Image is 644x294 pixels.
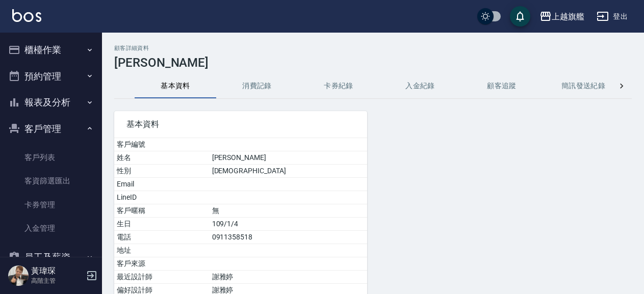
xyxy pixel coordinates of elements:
[4,146,98,169] a: 客戶列表
[210,204,367,218] td: 無
[461,74,543,98] button: 顧客追蹤
[593,7,632,26] button: 登出
[31,266,83,276] h5: 黃瑋琛
[4,37,98,63] button: 櫃檯作業
[4,244,98,271] button: 員工及薪資
[210,151,367,165] td: [PERSON_NAME]
[114,45,632,51] h2: 顧客詳細資料
[114,231,210,244] td: 電話
[543,74,624,98] button: 簡訊發送紀錄
[114,191,210,204] td: LineID
[31,276,83,285] p: 高階主管
[114,271,210,284] td: 最近設計師
[552,10,584,23] div: 上越旗艦
[4,217,98,240] a: 入金管理
[216,74,298,98] button: 消費記錄
[510,6,530,26] button: save
[210,271,367,284] td: 謝雅婷
[4,89,98,116] button: 報表及分析
[210,231,367,244] td: 0911358518
[114,218,210,231] td: 生日
[114,178,210,191] td: Email
[210,165,367,178] td: [DEMOGRAPHIC_DATA]
[210,218,367,231] td: 109/1/4
[12,9,41,22] img: Logo
[4,63,98,90] button: 預約管理
[114,165,210,178] td: 性別
[4,169,98,193] a: 客資篩選匯出
[4,116,98,142] button: 客戶管理
[379,74,461,98] button: 入金紀錄
[298,74,379,98] button: 卡券紀錄
[126,119,355,129] span: 基本資料
[135,74,216,98] button: 基本資料
[114,244,210,257] td: 地址
[114,138,210,151] td: 客戶編號
[4,193,98,217] a: 卡券管理
[114,204,210,218] td: 客戶暱稱
[535,6,588,27] button: 上越旗艦
[114,257,210,271] td: 客戶來源
[114,151,210,165] td: 姓名
[114,56,632,70] h3: [PERSON_NAME]
[8,265,29,286] img: Person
